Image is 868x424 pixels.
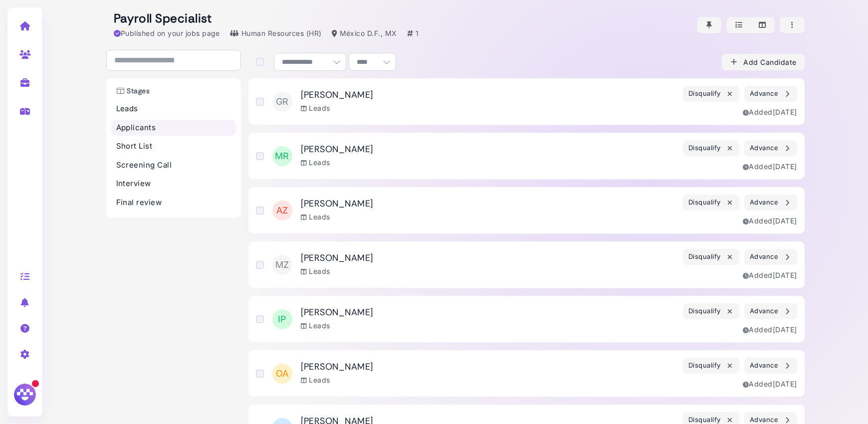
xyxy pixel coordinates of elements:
[750,89,792,99] div: Advance
[272,146,292,166] span: MR
[773,162,797,171] time: Aug 21, 2025
[272,201,292,220] span: Az
[773,325,797,334] time: Aug 21, 2025
[688,361,734,371] div: Disqualify
[301,375,330,385] div: Leads
[116,197,231,209] p: Final review
[683,249,739,265] button: Disqualify
[743,379,797,389] div: Added
[272,92,292,112] span: GR
[116,103,231,115] p: Leads
[12,382,37,407] img: Megan
[272,364,292,384] span: OA
[688,198,734,208] div: Disqualify
[744,303,797,319] button: Advance
[773,271,797,279] time: Aug 21, 2025
[301,253,374,264] h3: [PERSON_NAME]
[301,266,330,276] div: Leads
[272,255,292,275] span: MZ
[750,306,792,317] div: Advance
[301,362,374,373] h3: [PERSON_NAME]
[744,140,797,156] button: Advance
[688,143,734,154] div: Disqualify
[688,252,734,262] div: Disqualify
[301,212,330,222] div: Leads
[116,160,231,171] p: Screening Call
[750,252,792,262] div: Advance
[744,195,797,211] button: Advance
[272,309,292,329] span: IP
[301,144,374,155] h3: [PERSON_NAME]
[730,57,797,67] div: Add Candidate
[301,199,374,210] h3: [PERSON_NAME]
[230,28,322,38] div: Human Resources (HR)
[111,87,155,95] h3: Stages
[683,140,739,156] button: Disqualify
[301,103,330,113] div: Leads
[301,307,374,318] h3: [PERSON_NAME]
[743,107,797,117] div: Added
[688,306,734,317] div: Disqualify
[116,178,231,190] p: Interview
[750,198,792,208] div: Advance
[116,122,231,134] p: Applicants
[114,11,419,26] h2: Payroll Specialist
[773,380,797,388] time: Aug 21, 2025
[114,28,220,38] div: Published on your jobs page
[688,89,734,99] div: Disqualify
[301,90,374,101] h3: [PERSON_NAME]
[750,143,792,154] div: Advance
[773,216,797,225] time: Aug 21, 2025
[743,215,797,226] div: Added
[743,324,797,335] div: Added
[744,358,797,374] button: Advance
[744,249,797,265] button: Advance
[722,54,805,70] button: Add Candidate
[773,108,797,116] time: Aug 21, 2025
[301,320,330,331] div: Leads
[683,358,739,374] button: Disqualify
[743,270,797,280] div: Added
[683,303,739,319] button: Disqualify
[683,86,739,102] button: Disqualify
[301,157,330,168] div: Leads
[744,86,797,102] button: Advance
[332,28,397,38] div: México D.F., MX
[750,361,792,371] div: Advance
[407,28,419,38] div: 1
[116,141,231,152] p: Short List
[683,195,739,211] button: Disqualify
[743,161,797,172] div: Added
